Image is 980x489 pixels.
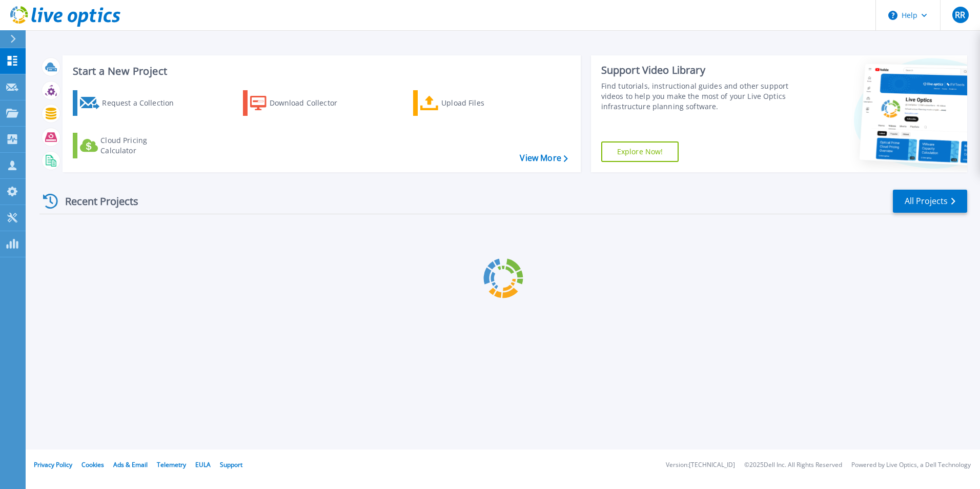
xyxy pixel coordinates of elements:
a: EULA [195,460,211,469]
li: Version: [TECHNICAL_ID] [666,462,735,468]
div: Find tutorials, instructional guides and other support videos to help you make the most of your L... [601,81,793,112]
div: Download Collector [270,93,352,113]
a: Request a Collection [73,90,187,116]
li: Powered by Live Optics, a Dell Technology [851,462,971,468]
a: Support [220,460,242,469]
a: View More [520,153,567,163]
a: Cookies [81,460,104,469]
a: Ads & Email [113,460,148,469]
div: Upload Files [441,93,523,113]
a: Cloud Pricing Calculator [73,133,187,158]
span: RR [955,11,965,19]
div: Recent Projects [39,189,152,214]
a: Download Collector [243,90,357,116]
a: Privacy Policy [34,460,72,469]
div: Support Video Library [601,64,793,77]
li: © 2025 Dell Inc. All Rights Reserved [744,462,842,468]
div: Request a Collection [102,93,184,113]
div: Cloud Pricing Calculator [100,135,182,156]
h3: Start a New Project [73,66,567,77]
a: Upload Files [413,90,527,116]
a: Telemetry [157,460,186,469]
a: Explore Now! [601,141,679,162]
a: All Projects [893,190,967,213]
